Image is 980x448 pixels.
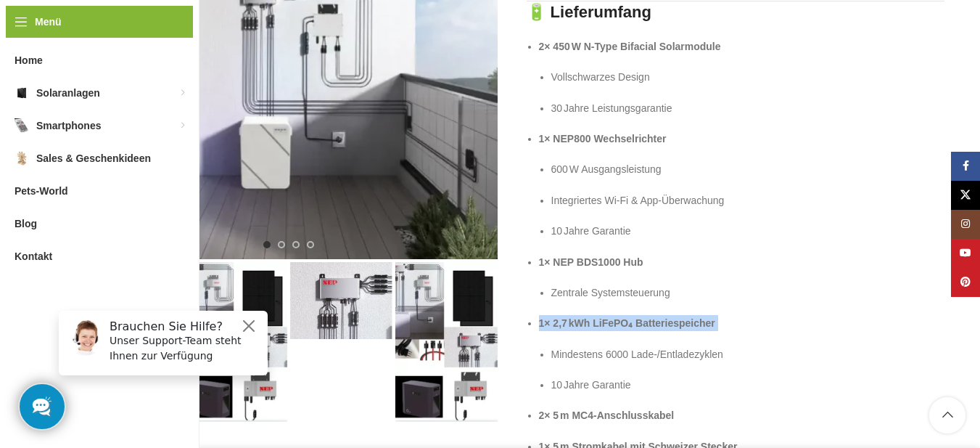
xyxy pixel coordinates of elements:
[263,241,271,248] li: Go to slide 1
[551,100,944,116] p: 30 Jahre Leistungsgarantie
[289,262,394,339] div: 3 / 4
[951,239,980,268] a: YouTube Social Link
[527,1,944,24] h3: 🔋 Lieferumfang
[15,151,29,166] img: Sales & Geschenkideen
[539,410,675,421] strong: 2× 5 m MC4‑Anschlusskabel
[539,317,715,329] strong: 1× 2,7 kWh LiFePO₄ Batteriespeicher
[539,133,667,144] strong: 1× NEP800 Wechselrichter
[62,20,212,34] h6: Brauchen Sie Hilfe?
[551,377,944,393] p: 10 Jahre Garantie
[36,145,151,171] span: Sales & Geschenkideen
[36,113,101,139] span: Smartphones
[951,152,980,181] a: Facebook Social Link
[951,268,980,297] a: Pinterest Social Link
[551,192,944,208] p: Integriertes Wi‑Fi & App‑Überwachung
[15,47,43,73] span: Home
[551,346,944,362] p: Mindestens 6000 Lade‑/Entladezyklen
[15,211,37,237] span: Blog
[15,86,29,100] img: Solaranlagen
[62,34,212,65] p: Unser Support-Team steht Ihnen zur Verfügung
[551,69,944,85] p: Vollschwarzes Design
[193,18,210,36] button: Close
[185,262,287,422] img: Balkonkraftwerk mit 900/ 600 Watt und 2,7 KWh Batteriespeicher – Bild 2
[184,262,289,422] div: 2 / 4
[292,241,300,248] li: Go to slide 3
[395,262,498,422] img: Balkonkraftwerk mit 900/ 600 Watt und 2,7 KWh Batteriespeicher – Bild 4
[929,397,965,433] a: Scroll to top button
[15,243,52,269] span: Kontakt
[15,118,29,133] img: Smartphones
[290,262,392,339] img: Balkonkraftwerk mit 900/ 600 Watt und 2,7 KWh Batteriespeicher – Bild 3
[951,181,980,210] a: X Social Link
[36,80,100,106] span: Solaranlagen
[15,178,68,204] span: Pets-World
[951,210,980,239] a: Instagram Social Link
[307,241,314,248] li: Go to slide 4
[20,20,57,57] img: Customer service
[278,241,285,248] li: Go to slide 2
[394,262,499,422] div: 4 / 4
[35,14,62,30] span: Menü
[539,256,643,268] strong: 1× NEP BDS1000 Hub
[539,41,721,52] strong: 2× 450 W N‑Type Bifacial Solarmodule
[551,161,944,177] p: 600 W Ausgangsleistung
[551,285,944,301] p: Zentrale Systemsteuerung
[551,223,944,239] p: 10 Jahre Garantie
